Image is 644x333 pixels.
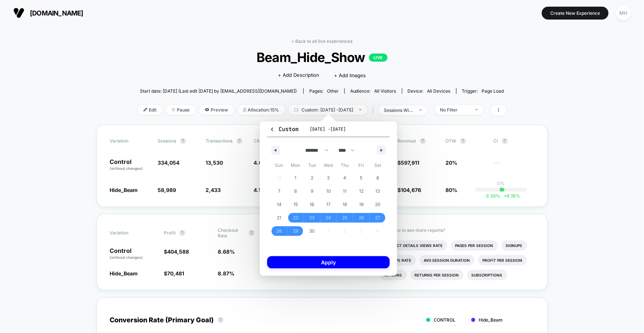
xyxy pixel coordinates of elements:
span: $ [164,270,184,277]
span: 104,676 [401,187,421,193]
span: 334,054 [158,159,180,166]
button: 30 [304,224,320,238]
button: [DOMAIN_NAME] [11,7,86,19]
span: 10 [326,185,331,198]
button: 1 [287,171,304,185]
span: + [504,193,507,199]
li: Signups [502,240,527,251]
button: 28 [271,224,287,238]
button: ? [420,138,426,144]
button: Create New Experience [542,7,609,20]
button: 26 [353,211,370,224]
button: 9 [304,185,320,198]
span: + Add Description [278,72,319,79]
button: 16 [304,198,320,211]
span: Edit [138,105,162,115]
button: ? [502,138,508,144]
span: $ [164,248,189,255]
span: CI [494,138,534,144]
span: Custom [269,126,299,133]
span: Sat [369,159,386,171]
div: MH [616,6,631,20]
span: 4 [344,171,347,185]
li: Profit Per Session [478,255,527,265]
span: 18 [343,198,347,211]
span: Sessions [158,138,176,144]
button: 24 [320,211,337,224]
button: 19 [353,198,370,211]
button: 22 [287,211,304,224]
span: Preview [199,105,234,115]
span: 29 [293,224,298,238]
button: 7 [271,185,287,198]
span: other [327,88,339,94]
span: Fri [353,159,370,171]
span: 24 [326,211,331,224]
span: 19 [359,198,364,211]
p: 0% [497,181,505,186]
p: Would like to see more reports? [380,227,534,233]
span: Tue [304,159,320,171]
span: 17 [326,198,331,211]
img: end [475,109,478,110]
button: 14 [271,198,287,211]
span: Wed [320,159,337,171]
span: [DOMAIN_NAME] [30,9,83,17]
button: MH [614,6,633,21]
span: 20% [446,159,458,166]
button: 25 [337,211,353,224]
img: Visually logo [13,7,24,18]
span: 28 [276,224,282,238]
span: 13 [376,185,380,198]
li: Product Details Views Rate [380,240,447,251]
span: all devices [427,88,451,94]
span: (without changes) [110,255,143,260]
span: $ [398,187,421,193]
span: 21 [277,211,281,224]
span: 23 [309,211,314,224]
span: 15 [293,198,298,211]
button: ? [237,138,242,144]
button: 21 [271,211,287,224]
span: 8.87 % [218,270,234,277]
span: 27 [375,211,380,224]
span: 6 [376,171,379,185]
span: Revenue [398,138,416,144]
span: Hide_Beam [110,187,138,193]
button: 6 [369,171,386,185]
button: ? [179,230,185,236]
span: 9 [311,185,313,198]
span: 597,911 [401,159,420,166]
span: 25 [342,211,348,224]
button: Custom[DATE] -[DATE] [267,125,390,137]
span: 58,989 [158,187,176,193]
div: Audience: [350,88,396,94]
button: 17 [320,198,337,211]
button: ? [180,138,186,144]
img: end [172,108,175,111]
p: | [500,186,502,192]
p: Control [110,159,151,171]
div: No Filter [440,107,470,113]
span: 2,433 [206,187,221,193]
button: 2 [304,171,320,185]
button: 11 [337,185,353,198]
span: 11 [343,185,347,198]
button: Apply [267,256,390,268]
button: ? [249,230,255,236]
span: 22 [293,211,298,224]
span: Beam_Hide_Show [156,49,488,65]
span: Hide_Beam [110,270,138,277]
span: $ [398,159,420,166]
button: 15 [287,198,304,211]
span: Variation [110,227,151,238]
span: OTW [446,138,486,144]
button: 23 [304,211,320,224]
img: edit [144,108,147,111]
span: [DATE] - [DATE] [310,126,346,132]
button: 20 [369,198,386,211]
button: 4 [337,171,353,185]
button: 5 [353,171,370,185]
span: 5 [360,171,363,185]
span: Allocation: 15% [238,105,285,115]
